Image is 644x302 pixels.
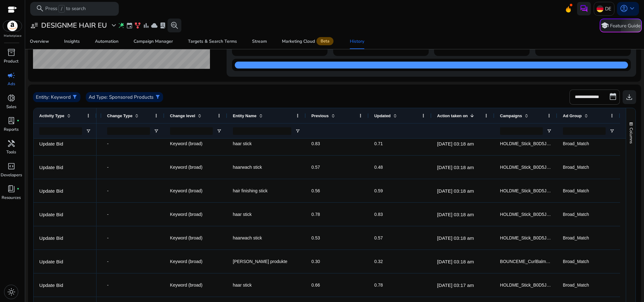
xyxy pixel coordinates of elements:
span: 0.53 [311,235,320,240]
span: - [107,235,109,240]
span: light_mode [7,288,15,296]
span: Broad_Match [563,188,589,193]
span: BOUNCEME_CurlBalm_B07M7B2Q4T_SP_Broad [500,259,599,264]
span: HOLDME_Stick_B0D5J5ZLQN_SP_Broad [500,235,583,240]
span: haarwach stick [233,165,262,170]
input: Ad Group Filter Input [563,127,606,135]
span: haar stick [233,283,252,288]
button: Open Filter Menu [154,129,159,134]
span: - [107,141,109,146]
span: - [107,165,109,170]
span: Keyword (broad) [170,141,203,146]
span: Broad_Match [563,259,589,264]
span: Activity Type [39,113,64,118]
span: Broad_Match [563,212,589,217]
span: hair finishing stick [233,188,268,193]
h1: 194 [238,36,322,51]
span: school [601,21,609,30]
p: [DATE] 03:18 am [437,211,489,218]
span: Broad_Match [563,165,589,170]
span: HOLDME_Stick_B0D5J5ZLQN_SP_Broad [500,141,583,146]
div: Marketing Cloud [282,39,335,44]
span: Keyword (broad) [170,283,203,288]
span: Action taken on [437,113,468,118]
span: Broad_Match [563,235,589,240]
p: Product [4,58,19,65]
span: family_history [134,22,141,29]
input: Entity Name Filter Input [233,127,291,135]
span: Campaigns [500,113,522,118]
button: Open Filter Menu [547,129,552,134]
span: 0.57 [311,165,320,170]
span: bar_chart [143,22,150,29]
span: Ad Group [563,113,582,118]
input: Activity Type Filter Input [39,127,82,135]
span: Change Type [107,113,133,118]
button: Open Filter Menu [217,129,222,134]
button: Open Filter Menu [86,129,91,134]
span: fiber_manual_record [17,119,19,122]
p: Feature Guide [610,22,641,29]
div: Insights [64,39,80,44]
h1: 0 [339,36,423,51]
p: Ads [8,81,15,87]
span: filter_alt [72,94,78,100]
p: Update Bid [39,232,91,244]
button: Open Filter Menu [609,129,614,134]
span: Broad_Match [563,141,589,146]
span: Keyword (broad) [170,165,203,170]
p: [DATE] 03:17 am [437,282,489,288]
p: [DATE] 03:18 am [437,235,489,241]
span: 0.59 [374,188,383,193]
span: user_attributes [30,21,38,30]
button: schoolFeature Guide [600,19,642,32]
div: Automation [95,39,118,44]
p: : Sponsored Products [107,93,153,101]
h1: 0 [440,36,524,51]
h3: DESIGNME HAIR EU [41,21,107,30]
button: download [623,90,636,104]
span: expand_more [110,21,118,30]
p: Resources [2,195,21,201]
span: Broad_Match [563,283,589,288]
span: search_insights [170,21,179,30]
span: download [625,93,633,101]
span: HOLDME_Stick_B0D5J5ZLQN_SP_Broad [500,212,583,217]
span: 0.71 [374,141,383,146]
p: Marketplace [4,34,21,38]
p: Update Bid [39,208,91,221]
span: wand_stars [118,22,125,29]
p: Press to search [45,5,86,13]
span: Keyword (broad) [170,212,203,217]
button: search_insights [168,19,181,32]
span: HOLDME_Stick_B0D5J5ZLQN_SP_Broad [500,165,583,170]
span: donut_small [7,94,15,102]
img: amazon.svg [3,21,22,31]
p: Update Bid [39,279,91,292]
span: event [126,22,133,29]
span: 0.78 [374,283,383,288]
p: DE [605,3,611,14]
input: Campaigns Filter Input [500,127,543,135]
span: - [107,259,109,264]
span: campaign [7,71,15,80]
span: book_4 [7,185,15,193]
span: 0.57 [374,235,383,240]
span: haar stick [233,141,252,146]
span: fiber_manual_record [17,188,19,190]
p: [DATE] 03:18 am [437,188,489,194]
p: Ad Type [89,93,107,101]
p: Entity [36,93,48,101]
span: inventory_2 [7,48,15,57]
span: lab_profile [7,117,15,125]
span: 0.83 [311,141,320,146]
p: Tools [6,149,16,156]
div: Overview [30,39,49,44]
span: Keyword (broad) [170,259,203,264]
input: Change Type Filter Input [107,127,150,135]
span: Columns [628,128,634,144]
span: cloud [151,22,158,29]
span: Updated [374,113,391,118]
span: HOLDME_Stick_B0D5J5ZLQN_SP_Broad [500,283,583,288]
div: Stream [252,39,267,44]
